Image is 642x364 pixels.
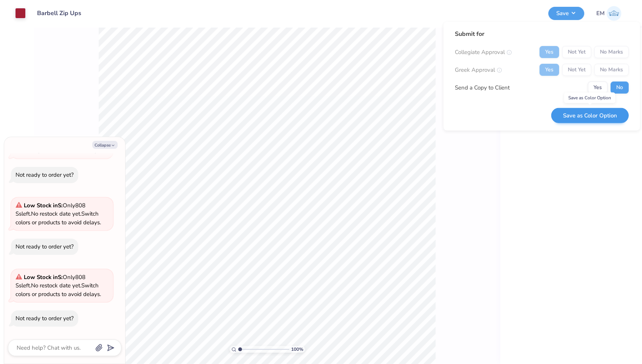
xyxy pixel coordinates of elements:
[16,243,74,250] div: Not ready to order yet?
[291,346,303,353] span: 100 %
[611,82,629,94] button: No
[596,6,621,21] a: EM
[16,171,74,179] div: Not ready to order yet?
[564,93,615,103] div: Save as Color Option
[31,282,81,289] span: No restock date yet.
[31,6,87,21] input: Untitled Design
[455,29,629,39] div: Submit for
[606,6,621,21] img: Erin Mickan
[548,7,584,20] button: Save
[16,202,101,226] span: Only 808 Ss left. Switch colors or products to avoid delays.
[16,315,74,322] div: Not ready to order yet?
[455,83,510,92] div: Send a Copy to Client
[92,141,118,149] button: Collapse
[551,108,629,123] button: Save as Color Option
[596,9,605,18] span: EM
[24,202,63,209] strong: Low Stock in S :
[16,130,101,154] span: Only 808 Ss left. Switch colors or products to avoid delays.
[24,273,63,281] strong: Low Stock in S :
[31,210,81,217] span: No restock date yet.
[16,273,101,298] span: Only 808 Ss left. Switch colors or products to avoid delays.
[588,82,608,94] button: Yes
